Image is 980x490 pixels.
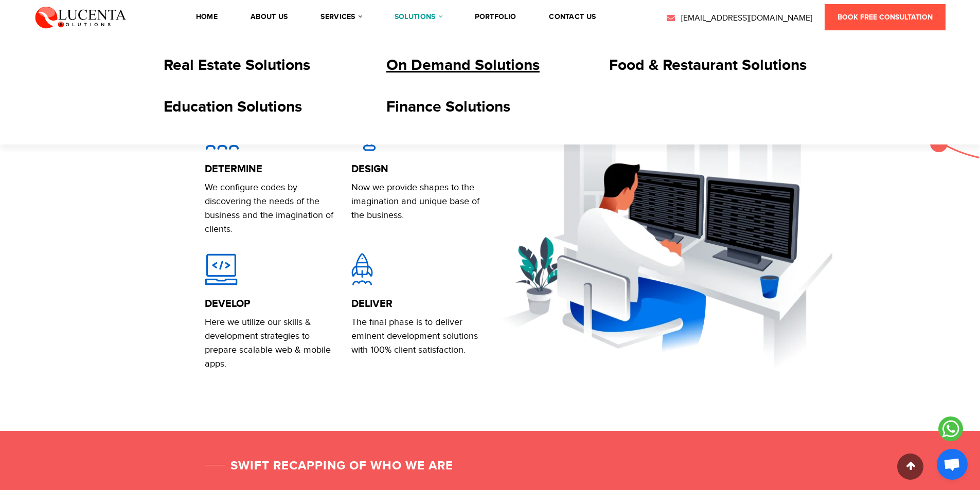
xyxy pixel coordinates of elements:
[251,13,288,21] a: About Us
[395,13,442,21] a: solutions
[838,13,933,22] span: Book Free Consultation
[196,13,218,21] a: Home
[386,56,540,75] a: On Demand Solutions
[164,56,310,75] a: Real Estate Solutions
[351,315,483,357] div: The final phase is to deliver eminent development solutions with 100% client satisfaction.
[205,457,453,475] div: Swift Recapping of Who We Are
[549,13,596,21] a: contact us
[320,13,361,21] a: services
[386,98,510,116] a: Finance Solutions
[205,315,336,371] div: Here we utilize our skills & development strategies to prepare scalable web & mobile apps.
[205,251,238,287] img: DEVELOP
[351,251,373,287] img: DELIVER
[351,298,483,310] h4: Deliver
[205,298,336,310] h4: Develop
[351,163,483,175] h4: Design
[483,106,832,379] img: 4D Technique
[475,13,516,21] a: portfolio
[205,180,336,236] div: We configure codes by discovering the needs of the business and the imagination of clients.
[35,5,127,29] img: Lucenta Solutions
[937,449,968,480] div: Open chat
[609,56,807,75] a: Food & Restaurant Solutions
[351,180,483,222] div: Now we provide shapes to the imagination and unique base of the business.
[164,98,302,116] a: Education Solutions
[205,163,336,175] h4: Determine
[825,4,946,30] a: Book Free Consultation
[666,12,812,25] a: [EMAIL_ADDRESS][DOMAIN_NAME]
